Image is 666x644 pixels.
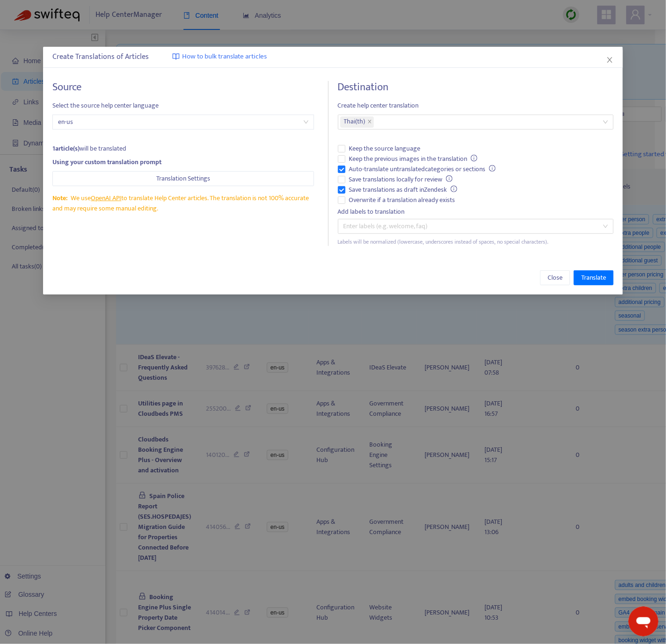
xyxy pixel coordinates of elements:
div: Labels will be normalized (lowercase, underscores instead of spaces, no special characters). [338,238,614,246]
span: Overwrite if a translation already exists [345,195,459,205]
h4: Source [52,81,314,94]
span: info-circle [471,155,477,161]
strong: 1 article(s) [52,143,80,154]
button: Close [540,270,570,285]
span: Keep the previous images in the translation [345,154,482,164]
span: info-circle [451,186,457,192]
span: Note: [52,193,67,203]
h4: Destination [338,81,614,94]
img: image-link [172,53,180,60]
button: Translation Settings [52,171,314,186]
button: Translate [574,270,614,285]
span: Select the source help center language [52,101,314,111]
span: info-circle [446,175,453,182]
iframe: Button to launch messaging window [629,607,659,637]
span: Close [548,273,563,283]
span: Create help center translation [338,101,614,111]
span: How to bulk translate articles [182,51,267,62]
span: info-circle [489,165,496,172]
span: Auto-translate untranslated categories or sections [345,164,500,174]
div: Create Translations of Articles [52,51,614,63]
span: close [367,119,372,125]
span: close [606,56,614,64]
div: Using your custom translation prompt [52,157,314,167]
a: How to bulk translate articles [172,51,267,62]
span: Thai ( th ) [344,116,366,128]
button: Close [605,55,615,65]
span: Keep the source language [345,144,424,154]
span: Translate [581,273,606,283]
div: We use to translate Help Center articles. The translation is not 100% accurate and may require so... [52,193,314,214]
span: Save translations locally for review [345,174,457,185]
div: Add labels to translation [338,207,614,217]
span: en-us [58,115,308,129]
div: will be translated [52,144,314,154]
a: OpenAI API [91,193,121,203]
span: Save translations as draft in Zendesk [345,185,461,195]
span: Translation Settings [156,174,210,184]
